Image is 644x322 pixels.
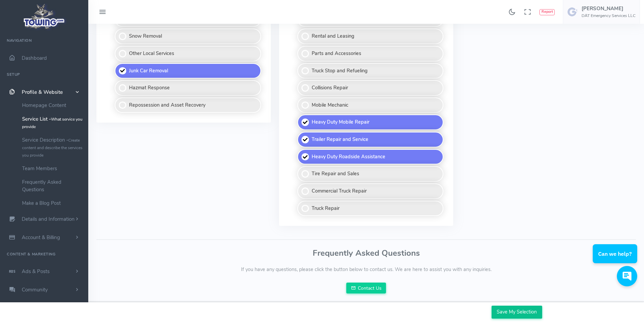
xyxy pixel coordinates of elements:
h3: Frequently Asked Questions [96,249,636,257]
label: Junk Car Removal [115,63,261,79]
a: Homepage Content [17,99,88,112]
span: Community [22,286,48,293]
label: Truck Stop and Refueling [297,63,444,79]
label: Truck Repair [297,201,444,216]
span: Ads & Posts [22,268,50,275]
label: Trailer Repair and Service [297,132,444,147]
label: Repossession and Asset Recovery [115,97,261,113]
a: Service Description -Create content and describe the services you provide [17,133,88,162]
input: Save My Selection [492,306,542,319]
label: Snow Removal [115,29,261,44]
label: Rental and Leasing [297,29,444,44]
label: Commercial Truck Repair [297,183,444,199]
img: user-image [567,6,578,17]
span: Dashboard [22,55,47,61]
a: Make a Blog Post [17,196,88,210]
label: Heavy Duty Roadside Assistance [297,149,444,165]
label: Collisions Repair [297,80,444,96]
button: Report [539,9,555,15]
label: Tire Repair and Sales [297,166,444,182]
label: Other Local Services [115,46,261,61]
a: Frequently Asked Questions [17,175,88,196]
small: What service you provide [22,117,82,129]
label: Hazmat Response [115,80,261,96]
span: Profile & Website [22,89,63,95]
img: logo [21,2,67,31]
a: Contact Us [346,283,386,293]
iframe: Conversations [588,226,644,293]
label: Heavy Duty Mobile Repair [297,114,444,130]
p: If you have any questions, please click the button below to contact us. We are here to assist you... [96,266,636,273]
label: Parts and Accessories [297,46,444,61]
span: Details and Information [22,216,75,223]
span: Account & Billing [22,234,60,241]
label: Mobile Mechanic [297,97,444,113]
h5: [PERSON_NAME] [582,6,636,11]
h6: DAT Emergency Services LLC [582,14,636,18]
small: Create content and describe the services you provide [22,138,82,158]
a: Team Members [17,162,88,175]
a: Service List -What service you provide [17,112,88,133]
